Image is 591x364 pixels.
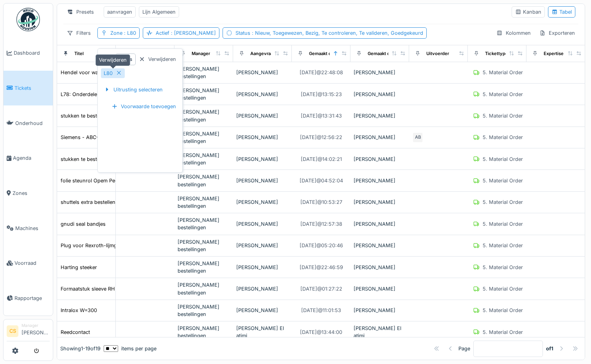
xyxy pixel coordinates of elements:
div: [PERSON_NAME] [236,264,289,271]
div: [PERSON_NAME] [236,242,289,249]
div: [PERSON_NAME] [236,134,289,141]
div: Aangevraagd door [250,50,289,57]
div: 5. Material Orders [483,307,526,314]
div: [DATE] @ 22:46:59 [300,264,343,271]
div: Actief [156,29,216,37]
div: [PERSON_NAME] [236,155,289,163]
div: [PERSON_NAME] [354,177,406,184]
div: [DATE] @ 22:48:08 [300,69,343,76]
div: Voorwaarde toevoegen [108,101,179,112]
div: Harting steeker [61,264,97,271]
div: Formaatstuk sleeve RH voor C-900 [61,285,144,293]
div: Kanban [515,8,541,16]
div: [PERSON_NAME] [354,69,406,76]
div: 5. Material Orders [483,91,526,98]
div: [DATE] @ 12:57:38 [300,220,342,228]
div: stukken te bestellen voor de synkro L79 [61,112,156,120]
img: Badge_color-CXgf-gQk.svg [16,8,40,31]
div: Verwijderen [95,54,130,66]
li: [PERSON_NAME] [22,323,50,339]
div: Status [235,29,423,37]
div: [PERSON_NAME] [236,112,289,120]
div: [PERSON_NAME] bestellingen [178,238,230,253]
div: Showing 1 - 19 of 19 [60,345,101,352]
span: Onderhoud [15,120,50,127]
span: Zones [13,189,50,197]
div: [PERSON_NAME] El atimi [354,325,406,339]
div: [PERSON_NAME] bestellingen [178,216,230,231]
div: folie steunrol Opem Pegasso machine [61,177,151,184]
div: Manager [22,323,50,328]
div: [PERSON_NAME] [236,220,289,228]
div: Page [458,345,470,352]
div: 5. Material Orders [483,285,526,293]
div: [PERSON_NAME] bestellingen [178,87,230,102]
div: [PERSON_NAME] [354,242,406,249]
div: stukken te bestellen voor BFB L79 [61,155,142,163]
li: CS [7,325,18,337]
div: 5. Material Orders [483,69,526,76]
div: [PERSON_NAME] [354,155,406,163]
div: Expertise [544,50,564,57]
span: Agenda [13,154,50,162]
div: [PERSON_NAME] [236,198,289,206]
div: [DATE] @ 11:01:53 [301,307,341,314]
div: Uitvoerder [426,50,449,57]
div: Gemaakt door [368,50,397,57]
span: Rapportage [14,294,50,302]
div: Kolommen [493,27,534,39]
div: [PERSON_NAME] El atimi [236,325,289,339]
div: [DATE] @ 12:56:22 [300,134,342,141]
div: [DATE] @ 10:53:27 [300,198,342,206]
div: Reedcontact [61,328,90,336]
div: Intralox W=300 [61,307,97,314]
div: 5. Material Orders [483,242,526,249]
div: 5. Material Orders [483,134,526,141]
div: [PERSON_NAME] bestellingen [178,130,230,145]
div: Plug voor Rexroth-lijmgroep [61,242,128,249]
div: Zone [110,29,136,37]
div: [DATE] @ 13:15:23 [301,91,342,98]
div: [PERSON_NAME] bestellingen [178,325,230,339]
span: Tickets [14,84,50,92]
div: 5. Material Orders [483,198,526,206]
strong: is [128,55,132,63]
div: shuttels extra bestellen voor de synkro [61,198,153,206]
div: [PERSON_NAME] [354,91,406,98]
div: 5. Material Orders [483,177,526,184]
div: 5. Material Orders [483,155,526,163]
div: Exporteren [536,27,578,39]
div: [PERSON_NAME] bestellingen [178,260,230,275]
span: Machines [15,225,50,232]
div: AB [412,132,423,143]
div: 5. Material Orders [483,328,526,336]
div: Hendel voor wagens aan IMA C-900 [61,69,148,76]
strong: of 1 [546,345,553,352]
div: [DATE] @ 05:20:46 [300,242,343,249]
div: 5. Material Orders [483,264,526,271]
div: [DATE] @ 13:44:00 [300,328,342,336]
div: [PERSON_NAME] [354,112,406,120]
div: [PERSON_NAME] bestellingen [178,195,230,210]
div: Verwijderen [136,54,179,64]
div: Filters [63,27,94,39]
div: [PERSON_NAME] bestellingen [178,108,230,123]
div: [PERSON_NAME] [354,307,406,314]
div: [PERSON_NAME] bestellingen [178,152,230,166]
div: [PERSON_NAME] bestellingen [178,303,230,318]
div: [PERSON_NAME] bestellingen [178,65,230,80]
span: : L80 [122,30,136,36]
div: [PERSON_NAME] bestellingen [178,281,230,296]
div: Presets [63,6,97,18]
div: [PERSON_NAME] [354,198,406,206]
div: Uitrusting selecteren [101,84,166,95]
div: L80 [104,70,113,77]
div: [PERSON_NAME] [354,134,406,141]
div: [DATE] @ 13:31:43 [301,112,342,120]
div: [PERSON_NAME] [354,285,406,293]
div: [PERSON_NAME] [236,91,289,98]
div: Manager [192,50,210,57]
div: Titel [74,50,84,57]
div: [PERSON_NAME] [354,220,406,228]
div: 5. Material Orders [483,112,526,120]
